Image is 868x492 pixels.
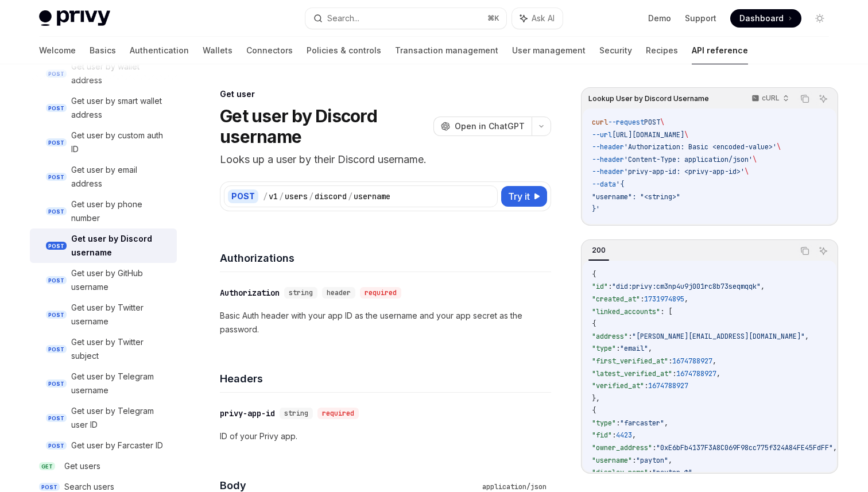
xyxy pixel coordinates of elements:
a: POSTGet user by phone number [30,194,177,228]
span: POST [46,242,67,250]
span: "latest_verified_at" [592,369,672,378]
a: POSTGet user by smart wallet address [30,91,177,125]
span: "display_name" [592,468,648,477]
span: , [668,456,672,465]
div: users [285,191,308,202]
span: "payton ↑" [652,468,692,477]
h4: Headers [220,371,551,386]
p: Looks up a user by their Discord username. [220,152,551,168]
span: POST [46,104,67,113]
span: POST [46,379,67,388]
button: Toggle dark mode [811,9,829,28]
span: --request [608,118,644,127]
span: { [592,406,596,415]
div: Get user by Farcaster ID [71,439,163,452]
a: POSTGet user by Telegram username [30,366,177,401]
span: : [616,419,620,428]
span: POST [46,138,67,147]
span: '{ [616,180,624,189]
span: \ [684,130,688,140]
a: POSTGet user by GitHub username [30,263,177,297]
p: cURL [762,94,780,103]
span: "first_verified_at" [592,357,668,366]
span: : [648,468,652,477]
span: POST [46,173,67,181]
a: GETGet users [30,456,177,476]
button: Ask AI [816,243,831,258]
a: Transaction management [395,37,498,64]
div: Get user by Twitter subject [71,335,170,363]
a: Authentication [130,37,189,64]
button: Copy the contents from the code block [797,243,812,258]
a: Basics [90,37,116,64]
span: "address" [592,332,628,341]
a: POSTGet user by Twitter username [30,297,177,332]
h1: Get user by Discord username [220,106,429,147]
div: v1 [269,191,278,202]
span: : [672,369,676,378]
span: --data [592,180,616,189]
div: required [317,408,359,419]
div: Get user by Telegram user ID [71,404,170,432]
span: POST [46,345,67,354]
span: GET [39,462,55,471]
span: 1674788927 [676,369,716,378]
span: POST [46,207,67,216]
a: POSTGet user by email address [30,160,177,194]
span: "username": "<string>" [592,192,680,202]
a: API reference [692,37,748,64]
a: POSTGet user by custom auth ID [30,125,177,160]
span: POST [46,414,67,423]
button: Search...⌘K [305,8,506,29]
span: POST [644,118,660,127]
span: , [833,443,837,452]
div: username [354,191,390,202]
div: Get user [220,88,551,100]
span: "[PERSON_NAME][EMAIL_ADDRESS][DOMAIN_NAME]" [632,332,805,341]
span: Open in ChatGPT [455,121,525,132]
a: POSTGet user by Farcaster ID [30,435,177,456]
span: "email" [620,344,648,353]
div: Get user by phone number [71,197,170,225]
span: POST [46,441,67,450]
span: \ [753,155,757,164]
span: }, [592,394,600,403]
span: , [761,282,765,291]
a: Welcome [39,37,76,64]
span: curl [592,118,608,127]
span: ⌘ K [487,14,499,23]
span: : [644,381,648,390]
span: , [684,295,688,304]
div: Get user by smart wallet address [71,94,170,122]
a: Connectors [246,37,293,64]
div: / [279,191,284,202]
a: Security [599,37,632,64]
span: "username" [592,456,632,465]
span: --header [592,167,624,176]
span: POST [46,311,67,319]
span: Ask AI [532,13,555,24]
div: / [263,191,268,202]
a: Wallets [203,37,232,64]
span: , [712,357,716,366]
p: ID of your Privy app. [220,429,551,443]
a: Dashboard [730,9,801,28]
div: / [309,191,313,202]
span: 'privy-app-id: <privy-app-id>' [624,167,745,176]
a: User management [512,37,586,64]
div: required [360,287,401,299]
span: : [652,443,656,452]
span: , [648,344,652,353]
p: Basic Auth header with your app ID as the username and your app secret as the password. [220,309,551,336]
span: \ [745,167,749,176]
button: Copy the contents from the code block [797,91,812,106]
a: Policies & controls [307,37,381,64]
span: , [664,419,668,428]
span: : [616,344,620,353]
span: --url [592,130,612,140]
span: "did:privy:cm3np4u9j001rc8b73seqmqqk" [612,282,761,291]
div: Authorization [220,287,280,299]
span: \ [777,142,781,152]
div: / [348,191,352,202]
span: Try it [508,189,530,203]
